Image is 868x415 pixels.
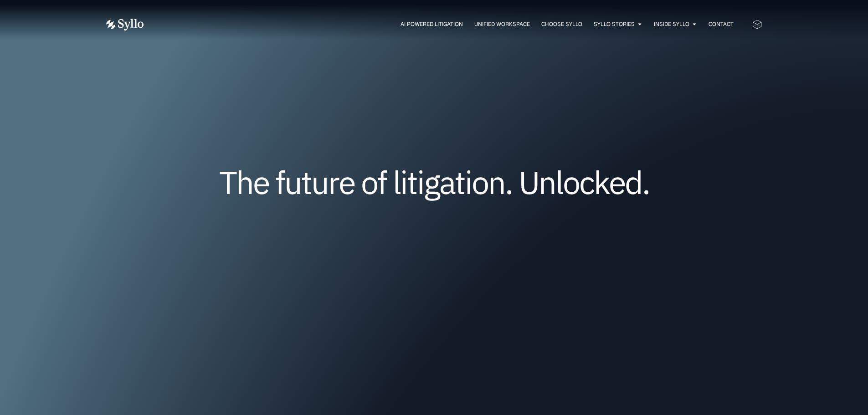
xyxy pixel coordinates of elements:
img: Vector [106,19,144,31]
a: Unified Workspace [474,20,530,28]
a: Contact [709,20,734,28]
a: Syllo Stories [594,20,635,28]
div: Menu Toggle [162,20,734,29]
a: Inside Syllo [654,20,689,28]
nav: Menu [162,20,734,29]
h1: The future of litigation. Unlocked. [161,167,708,197]
a: AI Powered Litigation [401,20,463,28]
a: Choose Syllo [541,20,582,28]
